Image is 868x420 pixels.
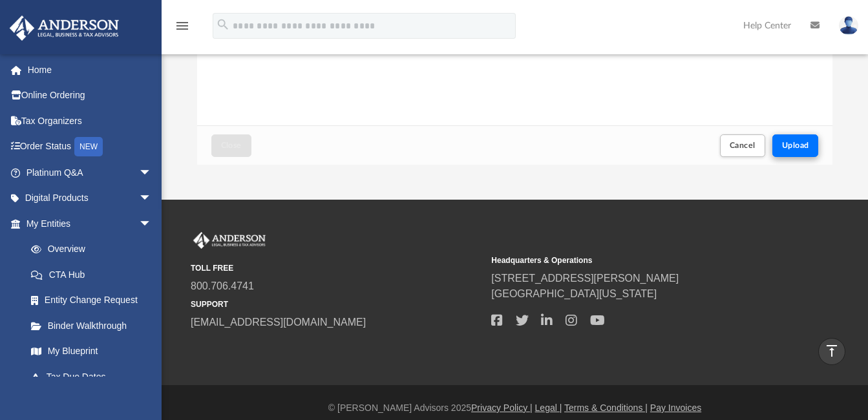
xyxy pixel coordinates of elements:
a: [GEOGRAPHIC_DATA][US_STATE] [491,288,657,299]
a: vertical_align_top [818,338,845,365]
span: Upload [782,142,809,149]
span: arrow_drop_down [139,160,165,186]
small: SUPPORT [191,299,482,310]
a: Online Ordering [9,83,171,109]
a: Home [9,57,171,83]
a: Order StatusNEW [9,134,171,160]
a: Tax Organizers [9,108,171,134]
a: Pay Invoices [650,403,701,413]
a: CTA Hub [18,262,171,288]
div: NEW [74,137,103,156]
a: Binder Walkthrough [18,313,171,339]
a: Platinum Q&Aarrow_drop_down [9,160,171,185]
a: Digital Productsarrow_drop_down [9,185,171,211]
span: Cancel [730,142,756,149]
img: Anderson Advisors Platinum Portal [6,16,123,41]
a: Terms & Conditions | [564,403,648,413]
a: My Blueprint [18,339,165,364]
a: Legal | [535,403,562,413]
a: Tax Due Dates [18,364,171,390]
a: Overview [18,236,171,262]
span: Close [221,142,242,149]
small: TOLL FREE [191,262,482,274]
i: menu [175,18,190,34]
img: User Pic [839,16,858,35]
i: vertical_align_top [824,343,840,359]
button: Cancel [720,134,765,157]
a: 800.706.4741 [191,280,254,291]
a: [STREET_ADDRESS][PERSON_NAME] [491,273,679,284]
small: Headquarters & Operations [491,255,783,266]
button: Close [211,134,251,157]
a: menu [175,25,190,34]
i: search [216,17,230,32]
button: Upload [772,134,819,157]
span: arrow_drop_down [139,185,165,212]
img: Anderson Advisors Platinum Portal [191,232,268,249]
a: [EMAIL_ADDRESS][DOMAIN_NAME] [191,317,366,328]
div: © [PERSON_NAME] Advisors 2025 [162,401,868,415]
a: My Entitiesarrow_drop_down [9,211,171,236]
a: Privacy Policy | [471,403,533,413]
span: arrow_drop_down [139,211,165,237]
a: Entity Change Request [18,288,171,313]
